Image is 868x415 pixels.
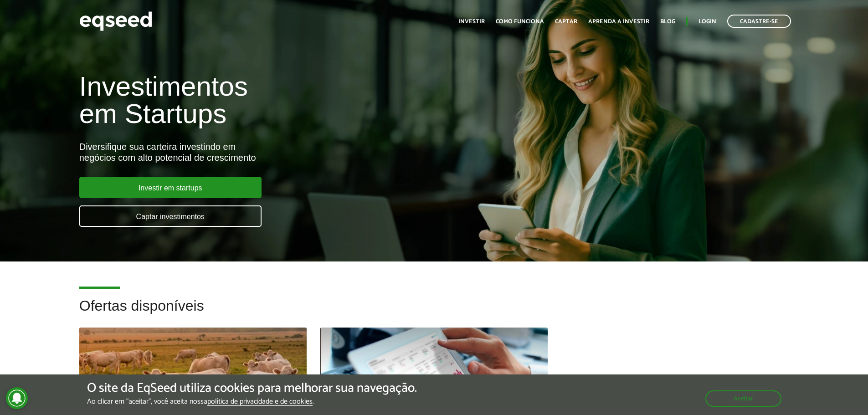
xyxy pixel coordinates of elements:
a: Investir [458,19,485,25]
a: Aprenda a investir [588,19,649,25]
a: Blog [660,19,675,25]
h2: Ofertas disponíveis [79,298,789,328]
a: política de privacidade e de cookies [207,398,313,406]
a: Login [699,19,716,25]
button: Aceitar [705,390,781,407]
a: Captar investimentos [79,205,262,227]
h5: O site da EqSeed utiliza cookies para melhorar sua navegação. [87,381,417,395]
a: Como funciona [496,19,544,25]
h1: Investimentos em Startups [79,73,500,128]
img: EqSeed [79,9,152,33]
a: Investir em startups [79,177,262,198]
div: Diversifique sua carteira investindo em negócios com alto potencial de crescimento [79,141,500,163]
a: Captar [555,19,577,25]
a: Cadastre-se [727,15,791,28]
p: Ao clicar em "aceitar", você aceita nossa . [87,397,417,406]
